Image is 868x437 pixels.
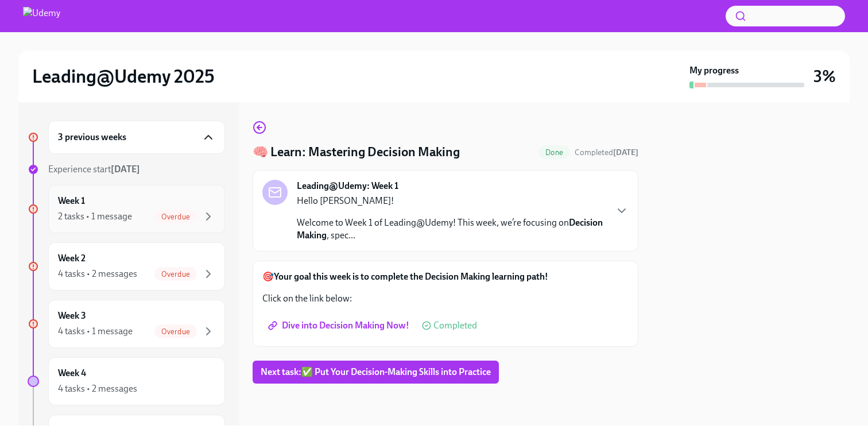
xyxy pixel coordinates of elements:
[433,321,477,330] span: Completed
[58,367,86,380] h6: Week 4
[813,66,836,87] h3: 3%
[58,382,137,395] div: 4 tasks • 2 messages
[270,320,409,331] span: Dive into Decision Making Now!
[575,147,638,158] span: September 15th, 2025 15:52
[58,310,86,322] h6: Week 3
[111,164,140,175] strong: [DATE]
[253,361,499,384] button: Next task:✅ Put Your Decision-Making Skills into Practice
[154,270,197,279] span: Overdue
[297,180,398,192] strong: Leading@Udemy: Week 1
[48,121,225,154] div: 3 previous weeks
[538,148,570,157] span: Done
[58,252,86,265] h6: Week 2
[28,357,225,405] a: Week 44 tasks • 2 messages
[58,195,85,207] h6: Week 1
[575,148,638,157] span: Completed
[154,212,197,221] span: Overdue
[32,65,215,88] h2: Leading@Udemy 2025
[58,325,133,338] div: 4 tasks • 1 message
[262,314,417,337] a: Dive into Decision Making Now!
[297,195,606,207] p: Hello [PERSON_NAME]!
[28,185,225,233] a: Week 12 tasks • 1 messageOverdue
[58,131,126,144] h6: 3 previous weeks
[274,271,548,282] strong: Your goal this week is to complete the Decision Making learning path!
[253,144,460,161] h4: 🧠 Learn: Mastering Decision Making
[28,300,225,348] a: Week 34 tasks • 1 messageOverdue
[689,64,739,77] strong: My progress
[262,292,629,305] p: Click on the link below:
[23,7,60,25] img: Udemy
[48,164,140,175] span: Experience start
[262,270,629,283] p: 🎯
[58,210,132,223] div: 2 tasks • 1 message
[154,327,197,336] span: Overdue
[28,242,225,291] a: Week 24 tasks • 2 messagesOverdue
[613,148,638,157] strong: [DATE]
[297,216,606,242] p: Welcome to Week 1 of Leading@Udemy! This week, we’re focusing on , spec...
[58,268,137,280] div: 4 tasks • 2 messages
[261,366,491,378] span: Next task : ✅ Put Your Decision-Making Skills into Practice
[58,424,86,437] h6: Week 5
[28,163,225,176] a: Experience start[DATE]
